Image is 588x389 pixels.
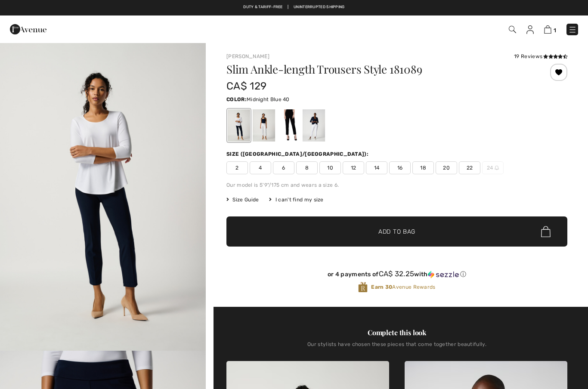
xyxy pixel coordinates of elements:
[436,161,457,174] span: 20
[459,161,480,174] span: 22
[303,109,325,142] div: Vanilla 30
[253,109,275,142] div: White
[544,25,551,34] img: Shopping Bag
[247,96,290,102] span: Midnight Blue 40
[226,327,567,338] div: Complete this look
[509,26,516,33] img: Search
[226,53,269,59] a: [PERSON_NAME]
[226,96,247,102] span: Color:
[541,226,551,237] img: Bag.svg
[371,284,392,290] strong: Earn 30
[514,52,567,60] div: 19 Reviews
[226,196,259,204] span: Size Guide
[544,24,556,34] a: 1
[228,109,250,142] div: Midnight Blue 40
[371,283,435,291] span: Avenue Rewards
[568,25,577,34] img: Menu
[296,161,318,174] span: 8
[428,271,459,278] img: Sezzle
[226,270,567,281] div: or 4 payments ofCA$ 32.25withSezzle Click to learn more about Sezzle
[412,161,434,174] span: 18
[226,341,567,354] div: Our stylists have chosen these pieces that come together beautifully.
[378,227,415,236] span: Add to Bag
[226,181,567,189] div: Our model is 5'9"/175 cm and wears a size 6.
[269,196,323,204] div: I can't find my size
[526,25,534,34] img: My Info
[278,109,300,142] div: Black
[366,161,387,174] span: 14
[226,80,266,92] span: CA$ 129
[554,27,556,34] span: 1
[226,270,567,278] div: or 4 payments of with
[343,161,364,174] span: 12
[495,166,499,170] img: ring-m.svg
[358,281,368,293] img: Avenue Rewards
[250,161,271,174] span: 4
[273,161,294,174] span: 6
[10,25,46,33] a: 1ère Avenue
[319,161,341,174] span: 10
[482,161,504,174] span: 24
[226,64,511,75] h1: Slim Ankle-length Trousers Style 181089
[379,269,415,278] span: CA$ 32.25
[226,150,370,158] div: Size ([GEOGRAPHIC_DATA]/[GEOGRAPHIC_DATA]):
[226,161,248,174] span: 2
[226,216,567,247] button: Add to Bag
[389,161,411,174] span: 16
[10,21,46,38] img: 1ère Avenue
